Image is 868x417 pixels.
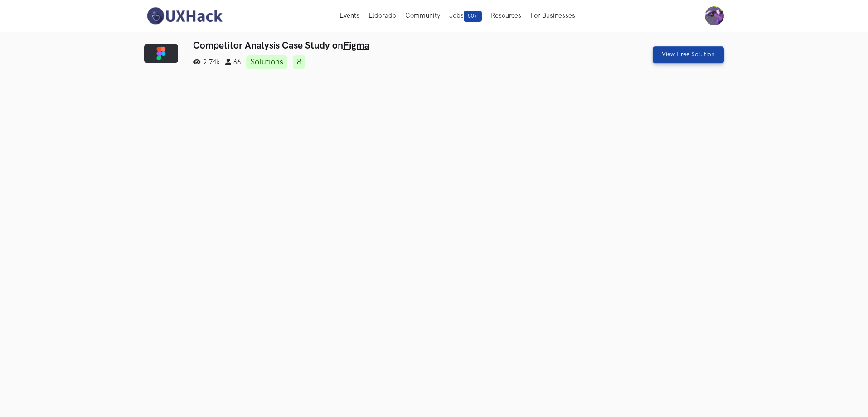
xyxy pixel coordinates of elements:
[144,44,178,63] img: Figma logo
[464,11,482,22] span: 50+
[193,59,220,66] span: 2.74k
[705,6,724,25] img: Your profile pic
[225,59,241,66] span: 66
[193,40,577,51] h3: Competitor Analysis Case Study on
[246,55,287,69] a: Solutions
[144,6,225,25] img: UXHack-logo.png
[293,55,305,69] a: 8
[653,46,724,63] a: View Free Solution
[343,40,369,51] a: Figma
